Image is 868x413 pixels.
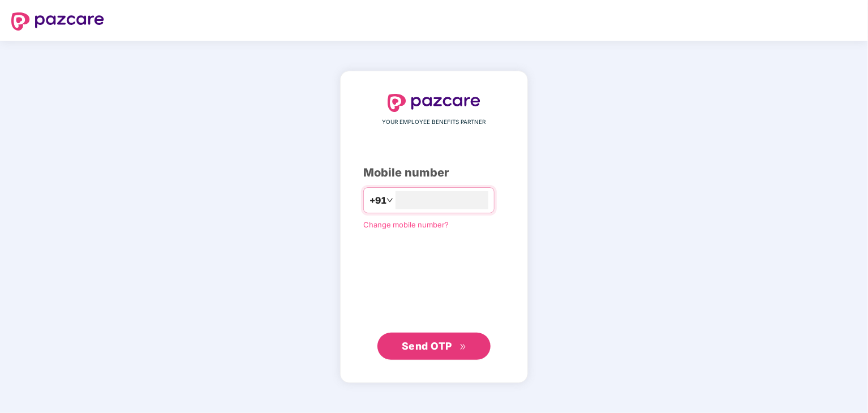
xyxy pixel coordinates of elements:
[386,197,393,204] span: down
[11,12,104,31] img: logo
[383,118,486,127] span: YOUR EMPLOYEE BENEFITS PARTNER
[363,164,505,182] div: Mobile number
[402,340,452,352] span: Send OTP
[377,333,491,360] button: Send OTPdouble-right
[369,193,386,208] span: +91
[388,94,480,112] img: logo
[459,343,467,351] span: double-right
[363,220,449,229] a: Change mobile number?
